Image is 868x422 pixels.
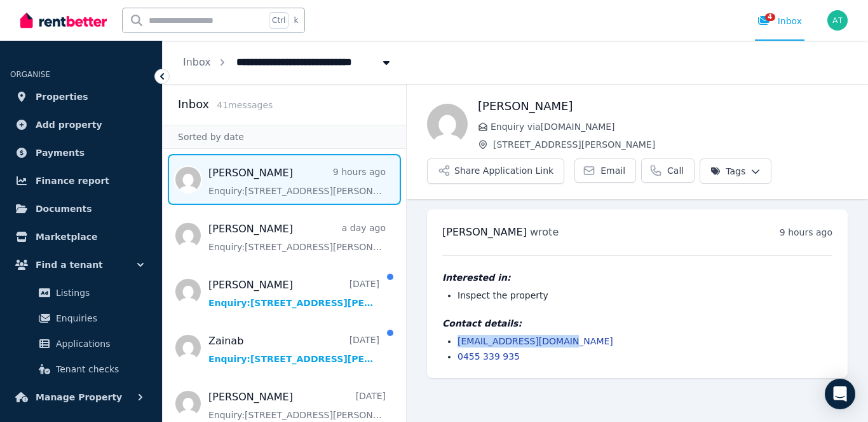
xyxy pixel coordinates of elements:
[15,306,147,331] a: Enquiries
[208,222,386,253] a: [PERSON_NAME]a day agoEnquiry:[STREET_ADDRESS][PERSON_NAME].
[36,173,109,188] span: Finance report
[10,224,152,250] a: Marketplace
[427,104,468,144] img: Helena samila
[10,384,152,410] button: Manage Property
[56,311,142,326] span: Enquiries
[15,331,147,356] a: Applications
[458,351,520,362] a: 0455 339 935
[458,289,832,302] li: Inspect the property
[442,271,832,284] h4: Interested in:
[10,196,152,222] a: Documents
[10,112,152,137] a: Add property
[36,229,97,244] span: Marketplace
[36,390,122,405] span: Manage Property
[217,100,273,110] span: 41 message s
[208,165,386,197] a: [PERSON_NAME]9 hours agoEnquiry:[STREET_ADDRESS][PERSON_NAME].
[765,13,775,21] span: 4
[36,257,103,272] span: Find a tenant
[530,226,559,238] span: wrote
[710,165,745,178] span: Tags
[163,125,406,149] div: Sorted by date
[56,362,142,377] span: Tenant checks
[667,164,684,177] span: Call
[15,356,147,382] a: Tenant checks
[178,95,209,113] h2: Inbox
[15,280,147,306] a: Listings
[10,84,152,109] a: Properties
[641,158,695,183] a: Call
[10,168,152,193] a: Finance report
[478,97,848,115] h1: [PERSON_NAME]
[36,117,102,132] span: Add property
[183,56,211,68] a: Inbox
[36,89,88,104] span: Properties
[827,10,848,31] img: Anton Tonev
[294,15,298,25] span: k
[20,11,107,30] img: RentBetter
[780,227,832,237] time: 9 hours ago
[442,317,832,330] h4: Contact details:
[208,334,379,365] a: Zainab[DATE]Enquiry:[STREET_ADDRESS][PERSON_NAME].
[442,226,527,238] span: [PERSON_NAME]
[757,15,802,27] div: Inbox
[825,379,855,409] div: Open Intercom Messenger
[10,140,152,165] a: Payments
[208,390,386,421] a: [PERSON_NAME][DATE]Enquiry:[STREET_ADDRESS][PERSON_NAME].
[491,120,848,133] span: Enquiry via [DOMAIN_NAME]
[163,41,413,84] nav: Breadcrumb
[208,278,379,309] a: [PERSON_NAME][DATE]Enquiry:[STREET_ADDRESS][PERSON_NAME].
[700,158,771,184] button: Tags
[458,336,613,346] a: [EMAIL_ADDRESS][DOMAIN_NAME]
[269,12,288,29] span: Ctrl
[10,70,50,79] span: ORGANISE
[56,336,142,351] span: Applications
[427,158,564,184] button: Share Application Link
[36,145,85,160] span: Payments
[493,138,848,151] span: [STREET_ADDRESS][PERSON_NAME]
[36,201,92,216] span: Documents
[10,252,152,278] button: Find a tenant
[574,158,636,183] a: Email
[600,164,625,177] span: Email
[56,285,142,300] span: Listings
